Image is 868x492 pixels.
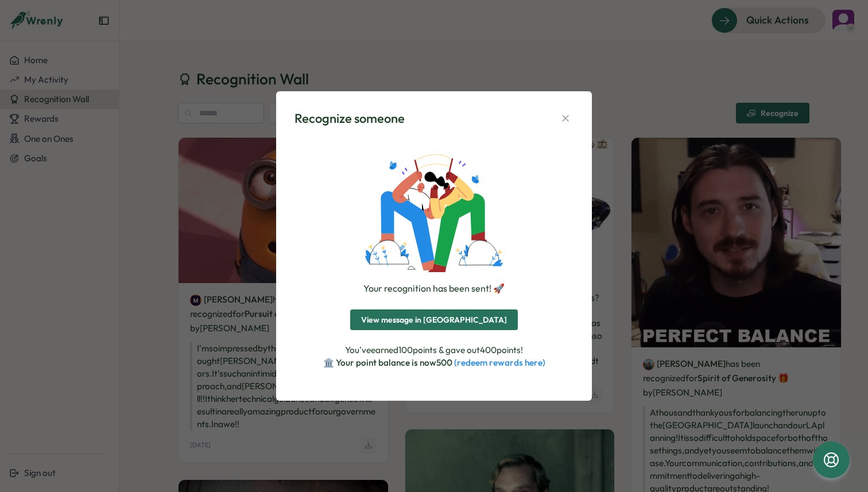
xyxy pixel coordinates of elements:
[363,281,505,296] div: Your recognition has been sent! 🚀
[350,309,518,330] button: View message in [GEOGRAPHIC_DATA]
[454,357,545,368] a: (redeem rewards here)
[361,310,507,330] span: View message in [GEOGRAPHIC_DATA]
[323,344,545,357] p: You've earned 100 points & gave out 400 points!
[294,110,405,127] div: Recognize someone
[323,357,545,369] p: 🏛️ Your point balance is now 500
